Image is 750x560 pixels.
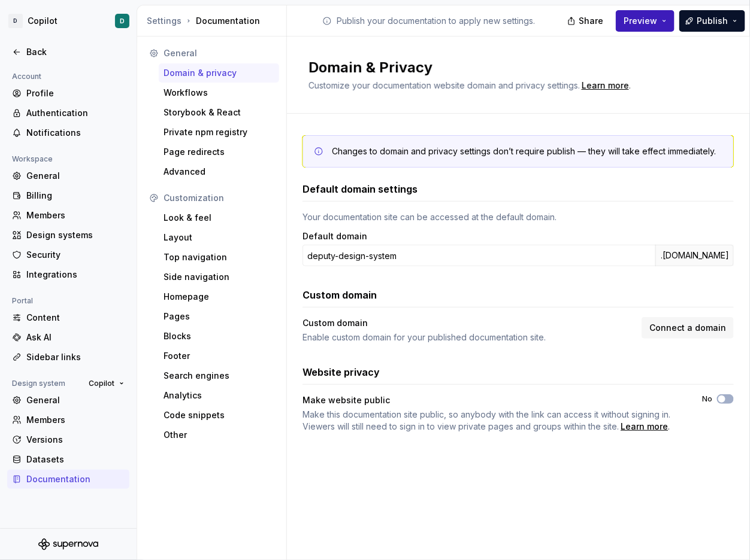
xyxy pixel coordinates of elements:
a: Ask AI [7,328,129,347]
div: Members [26,414,125,426]
div: Back [26,46,125,58]
div: Security [26,249,125,261]
div: .[DOMAIN_NAME] [655,245,734,266]
button: DCopilotD [2,8,134,34]
a: Analytics [159,386,279,405]
a: Datasets [7,450,129,469]
div: Content [26,312,125,324]
span: . [303,409,681,433]
a: Other [159,425,279,445]
a: Blocks [159,327,279,346]
button: Settings [147,15,182,27]
a: Code snippets [159,406,279,425]
button: Connect a domain [642,317,734,339]
div: Documentation [26,473,125,485]
div: Workflows [164,87,274,99]
a: Integrations [7,265,129,284]
a: Search engines [159,366,279,385]
div: Enable custom domain for your published documentation site. [303,331,634,343]
div: Design systems [26,229,125,241]
div: Footer [164,350,274,362]
div: Custom domain [303,317,368,329]
div: General [26,394,125,406]
a: Back [7,42,129,62]
button: Publish [679,10,745,32]
a: General [7,391,129,410]
div: Portal [7,294,38,308]
div: Customization [164,192,274,204]
a: Workflows [159,83,279,102]
div: Workspace [7,152,58,166]
div: Versions [26,434,125,446]
a: Top navigation [159,248,279,267]
a: Pages [159,307,279,326]
a: Look & feel [159,208,279,227]
span: Customize your documentation website domain and privacy settings. [309,80,580,90]
a: Advanced [159,162,279,181]
a: Design systems [7,226,129,245]
a: Versions [7,430,129,449]
a: Members [7,206,129,225]
div: D [120,16,125,26]
div: Storybook & React [164,106,274,118]
div: General [164,47,274,59]
div: Homepage [164,291,274,303]
div: Look & feel [164,212,274,224]
a: Billing [7,186,129,205]
div: Copilot [28,15,58,27]
div: Private npm registry [164,126,274,138]
label: No [702,394,712,404]
a: Learn more [621,421,668,433]
div: Page redirects [164,146,274,158]
a: Footer [159,346,279,366]
a: Profile [7,84,129,103]
div: Domain & privacy [164,67,274,79]
a: Private npm registry [159,123,279,142]
span: . [580,81,631,90]
div: Layout [164,232,274,244]
a: Storybook & React [159,103,279,122]
div: Pages [164,311,274,322]
span: Share [579,15,603,27]
h3: Website privacy [303,365,380,379]
a: Layout [159,228,279,247]
div: Search engines [164,370,274,382]
h2: Domain & Privacy [309,58,631,77]
div: D [8,14,23,28]
div: Profile [26,87,125,99]
div: Billing [26,190,125,202]
button: Preview [616,10,675,32]
a: Content [7,308,129,327]
div: Documentation [147,15,282,27]
div: Other [164,429,274,441]
a: General [7,166,129,185]
span: Preview [624,15,657,27]
div: Side navigation [164,271,274,283]
div: Advanced [164,166,274,178]
h3: Default domain settings [303,182,418,196]
span: Make this documentation site public, so anybody with the link can access it without signing in. V... [303,409,670,431]
div: Account [7,69,46,84]
a: Documentation [7,470,129,489]
div: General [26,170,125,182]
div: Your documentation site can be accessed at the default domain. [303,211,734,223]
a: Learn more [582,80,629,92]
div: Changes to domain and privacy settings don’t require publish — they will take effect immediately. [332,145,716,157]
div: Analytics [164,389,274,401]
h3: Custom domain [303,288,377,302]
div: Notifications [26,127,125,139]
a: Sidebar links [7,348,129,367]
label: Default domain [303,230,367,242]
svg: Supernova Logo [38,538,98,550]
div: Design system [7,376,70,391]
a: Security [7,245,129,264]
span: Publish [697,15,728,27]
span: Copilot [89,379,114,388]
div: Top navigation [164,251,274,263]
div: Members [26,209,125,221]
p: Publish your documentation to apply new settings. [337,15,535,27]
a: Domain & privacy [159,63,279,83]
